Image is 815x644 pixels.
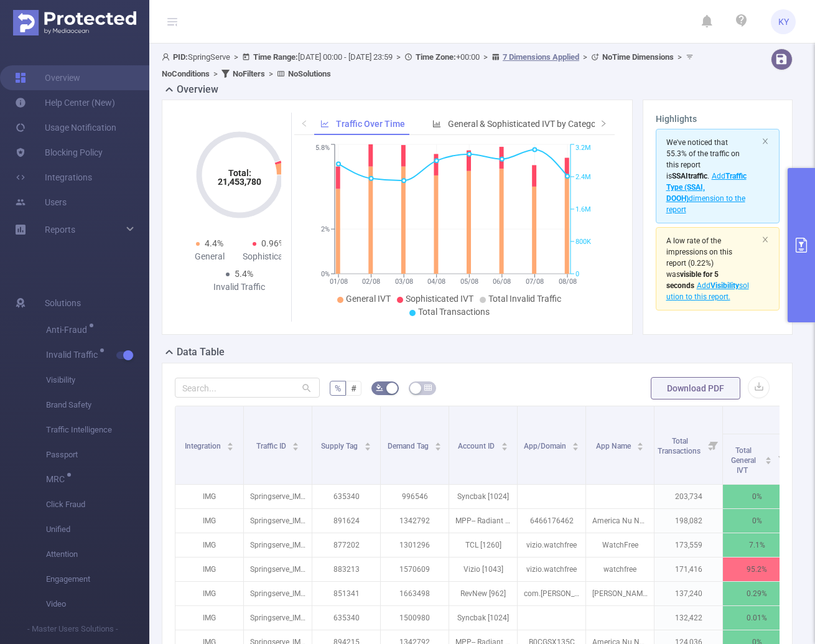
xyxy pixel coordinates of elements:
span: Invalid Traffic [46,350,102,359]
a: Integrations [15,165,92,190]
p: Syncbak [1024] [449,485,517,508]
div: Sort [364,441,371,448]
p: 1663498 [381,582,449,605]
span: > [579,52,591,62]
i: icon: bar-chart [432,119,441,128]
p: 0% [723,485,791,508]
p: [PERSON_NAME] [586,582,654,605]
p: Springserve_IMG_CTV [244,533,312,557]
tspan: 06/08 [493,278,511,286]
span: Visibility [46,368,149,393]
tspan: 08/08 [558,278,576,286]
span: We've noticed that 55.3% of the traffic on this report is . [666,138,747,214]
div: General [180,250,240,263]
span: Solutions [45,291,81,315]
span: Unified [46,517,149,542]
tspan: 05/08 [460,278,478,286]
b: visible for 5 seconds [666,270,719,290]
span: Brand Safety [46,393,149,418]
p: IMG [175,606,243,630]
p: watchfree [586,558,654,581]
tspan: 2% [321,225,330,233]
span: Engagement [46,567,149,592]
span: > [480,52,491,62]
i: icon: left [300,119,308,127]
p: 198,082 [654,509,722,533]
tspan: 5.8% [315,144,330,152]
p: 173,559 [654,533,722,557]
tspan: 1.6M [575,205,591,213]
b: SSAI traffic [672,172,707,180]
span: 4.4% [205,238,223,248]
i: icon: caret-down [227,446,234,449]
span: Sophisticated IVT [406,294,473,304]
div: Sort [292,441,299,448]
span: > [210,69,221,78]
i: Filter menu [705,406,722,484]
i: Filter menu [773,434,791,484]
p: IMG [175,582,243,605]
i: icon: caret-up [227,441,234,444]
b: Traffic Type (SSAI, DOOH) [666,172,747,203]
u: 7 Dimensions Applied [503,52,579,62]
a: Users [15,190,67,215]
i: icon: caret-down [765,459,772,463]
a: Overview [15,65,80,90]
span: App/Domain [524,442,568,450]
p: IMG [175,509,243,533]
span: MRC [46,475,69,483]
tspan: 800K [575,238,591,246]
tspan: 07/08 [526,278,544,286]
span: Supply Tag [321,442,360,450]
a: Reports [45,217,75,242]
i: icon: caret-up [501,441,508,444]
div: Sort [226,441,234,448]
i: icon: caret-down [572,446,579,449]
div: Sophisticated [240,250,299,263]
i: icon: caret-down [435,446,442,449]
i: icon: user [162,53,173,61]
button: icon: close [761,134,769,148]
i: icon: caret-down [637,446,644,449]
i: icon: caret-down [501,446,508,449]
span: Video [46,592,149,617]
p: 6466176462 [518,509,585,533]
tspan: Total: [228,168,251,178]
h2: Data Table [177,345,225,360]
a: Usage Notification [15,115,116,140]
a: Blocking Policy [15,140,103,165]
p: WatchFree [586,533,654,557]
i: icon: caret-up [292,441,299,444]
span: > [230,52,242,62]
img: Protected Media [13,10,136,35]
span: Traffic Over Time [336,119,405,129]
b: Time Zone: [416,52,456,62]
p: RevNew [962] [449,582,517,605]
p: 996546 [381,485,449,508]
span: (0.22%) [666,236,749,301]
span: A low rate of the impressions on this report [666,236,732,268]
tspan: 01/08 [329,278,347,286]
div: Sort [636,441,644,448]
span: 0.96% [261,238,285,248]
span: Integration [185,442,223,450]
span: Attention [46,542,149,567]
p: 0% [723,509,791,533]
i: icon: caret-down [292,446,299,449]
p: IMG [175,558,243,581]
p: IMG [175,533,243,557]
button: icon: close [761,233,769,246]
span: General IVT [346,294,391,304]
span: > [265,69,277,78]
i: icon: line-chart [320,119,329,128]
span: Traffic ID [256,442,288,450]
div: Invalid Traffic [210,281,269,294]
p: IMG [175,485,243,508]
i: icon: close [761,138,769,145]
p: com.[PERSON_NAME].[PERSON_NAME] [518,582,585,605]
h3: Highlights [656,113,780,126]
p: 1301296 [381,533,449,557]
tspan: 3.2M [575,144,591,152]
i: icon: caret-up [364,441,371,444]
span: was [666,270,719,290]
